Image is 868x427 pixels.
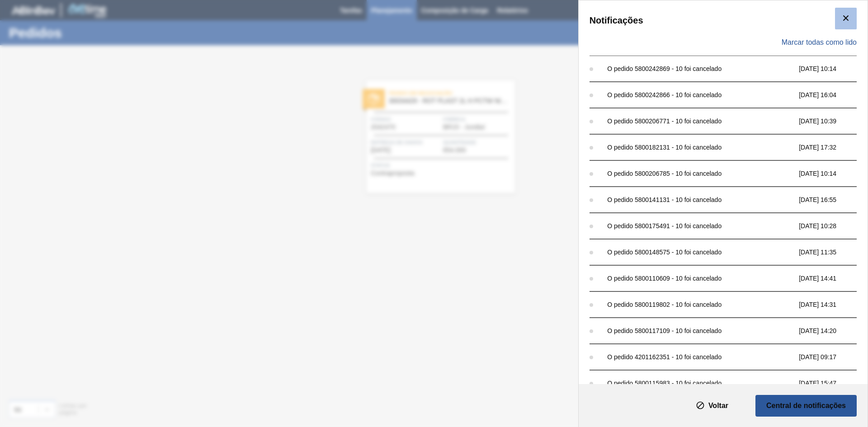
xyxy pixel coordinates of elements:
font: O pedido 5800206785 - 10 foi cancelado [607,170,722,177]
font: [DATE] 14:31 [799,301,836,308]
font: O pedido 5800141131 - 10 foi cancelado [607,196,722,203]
font: [DATE] 17:32 [799,144,836,151]
font: O pedido 5800115983 - 10 foi cancelado [607,380,722,387]
font: Marcar todas como lido [782,38,857,46]
font: [DATE] 14:41 [799,275,836,282]
font: O pedido 5800119802 - 10 foi cancelado [607,301,722,308]
font: O pedido 5800242869 - 10 foi cancelado [607,65,722,72]
font: [DATE] 11:35 [799,249,836,256]
font: [DATE] 10:14 [799,65,836,72]
font: O pedido 5800206771 - 10 foi cancelado [607,117,722,125]
font: [DATE] 15:47 [799,380,836,387]
font: O pedido 5800182131 - 10 foi cancelado [607,144,722,151]
font: [DATE] 10:28 [799,222,836,230]
font: [DATE] 10:14 [799,170,836,177]
font: [DATE] 16:04 [799,91,836,99]
font: [DATE] 09:17 [799,353,836,361]
font: O pedido 5800148575 - 10 foi cancelado [607,249,722,256]
font: O pedido 5800110609 - 10 foi cancelado [607,275,722,282]
font: O pedido 5800175491 - 10 foi cancelado [607,222,722,230]
font: [DATE] 16:55 [799,196,836,203]
font: O pedido 4201162351 - 10 foi cancelado [607,353,722,361]
font: [DATE] 10:39 [799,117,836,125]
font: O pedido 5800242866 - 10 foi cancelado [607,91,722,99]
font: [DATE] 14:20 [799,327,836,334]
font: O pedido 5800117109 - 10 foi cancelado [607,327,722,334]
